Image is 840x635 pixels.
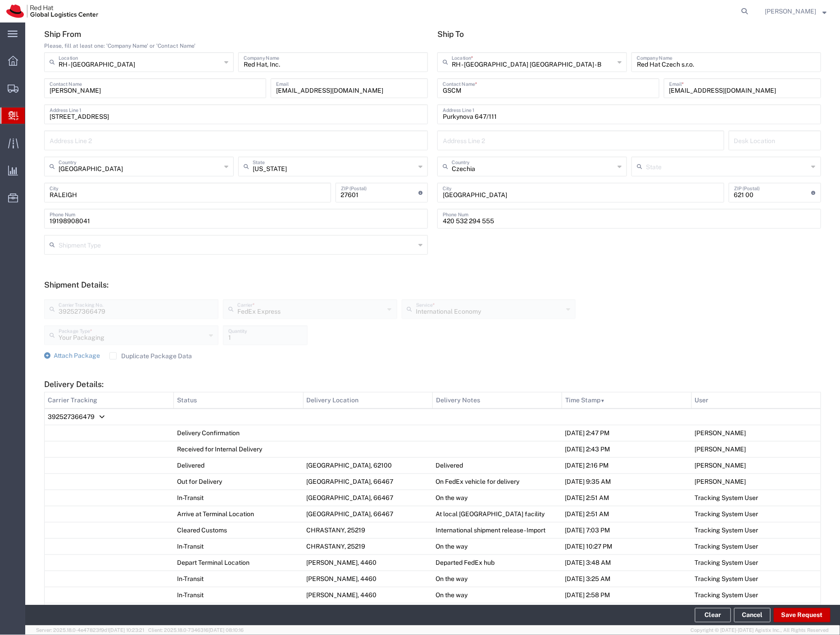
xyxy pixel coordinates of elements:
td: [DATE] 2:58 PM [562,587,691,603]
td: Tracking System User [691,490,821,506]
button: Save Request [774,608,831,622]
th: Time Stamp [562,392,691,409]
td: On the way [432,587,562,603]
td: [DATE] 2:16 PM [562,457,691,473]
td: CHRASTANY, 25219 [303,538,432,554]
span: [DATE] 10:23:21 [109,627,144,633]
td: [DATE] 2:51 AM [562,490,691,506]
span: [DATE] 08:10:16 [209,627,244,633]
button: [PERSON_NAME] [765,6,827,17]
td: CHRASTANY, 25219 [303,522,432,538]
td: [DATE] 3:25 AM [562,571,691,587]
td: In-Transit [174,490,303,506]
td: Departed FedEx hub [432,554,562,571]
td: On the way [432,571,562,587]
td: [DATE] 7:03 PM [562,522,691,538]
td: Tracking System User [691,506,821,522]
td: Tracking System User [691,571,821,587]
span: Client: 2025.18.0-7346316 [148,627,244,633]
td: Depart Terminal Location [174,554,303,571]
td: In-Transit [174,571,303,587]
td: Out for Delivery [174,473,303,490]
img: logo [6,5,98,18]
h5: Ship From [44,29,428,39]
th: Delivery Location [303,392,432,409]
td: [PERSON_NAME] [691,473,821,490]
td: [DATE] 10:27 PM [562,538,691,554]
td: [GEOGRAPHIC_DATA], 66467 [303,490,432,506]
td: [DATE] 9:35 AM [562,473,691,490]
span: Copyright © [DATE]-[DATE] Agistix Inc., All Rights Reserved [690,626,829,634]
td: [GEOGRAPHIC_DATA], 66467 [303,473,432,490]
th: Status [174,392,303,409]
td: Tracking System User [691,522,821,538]
td: Cleared Customs [174,522,303,538]
td: [DATE] 2:51 AM [562,506,691,522]
td: Delivery Confirmation [174,425,303,441]
td: [PERSON_NAME] [691,425,821,441]
td: In-Transit [174,587,303,603]
a: Cancel [734,608,771,622]
span: Filip Lizuch [765,6,817,16]
td: [GEOGRAPHIC_DATA], 62100 [303,457,432,473]
h5: Shipment Details: [44,280,821,289]
td: Arrived at FedEx hub [432,603,562,619]
td: Delivered [174,457,303,473]
span: Attach Package [54,352,100,359]
td: Tracking System User [691,538,821,554]
td: Tracking System User [691,587,821,603]
span: 392527366479 [48,413,95,420]
th: Delivery Notes [432,392,562,409]
td: [PERSON_NAME] [691,441,821,457]
td: Arrive at Terminal Location [174,506,303,522]
td: International shipment release - Import [432,522,562,538]
td: On the way [432,538,562,554]
td: Arrive at Terminal Location [174,603,303,619]
td: [DATE] 6:51 AM [562,603,691,619]
td: In-Transit [174,538,303,554]
td: [PERSON_NAME], 4460 [303,587,432,603]
button: Clear [695,608,731,622]
td: [DATE] 3:48 AM [562,554,691,571]
td: [DATE] 2:43 PM [562,441,691,457]
td: Tracking System User [691,554,821,571]
td: [PERSON_NAME], 4460 [303,603,432,619]
th: User [691,392,821,409]
span: Server: 2025.18.0-4e47823f9d1 [36,627,144,633]
h5: Delivery Details: [44,379,821,389]
td: On FedEx vehicle for delivery [432,473,562,490]
td: [PERSON_NAME] [691,457,821,473]
td: [GEOGRAPHIC_DATA], 66467 [303,506,432,522]
td: On the way [432,490,562,506]
div: Please, fill at least one: 'Company Name' or 'Contact Name' [44,42,428,50]
td: [PERSON_NAME], 4460 [303,554,432,571]
td: [DATE] 2:47 PM [562,425,691,441]
td: Tracking System User [691,603,821,619]
th: Carrier Tracking [45,392,174,409]
h5: Ship To [437,29,821,39]
label: Duplicate Package Data [109,352,192,360]
td: At local [GEOGRAPHIC_DATA] facility [432,506,562,522]
td: Received for Internal Delivery [174,441,303,457]
td: [PERSON_NAME], 4460 [303,571,432,587]
td: Delivered [432,457,562,473]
